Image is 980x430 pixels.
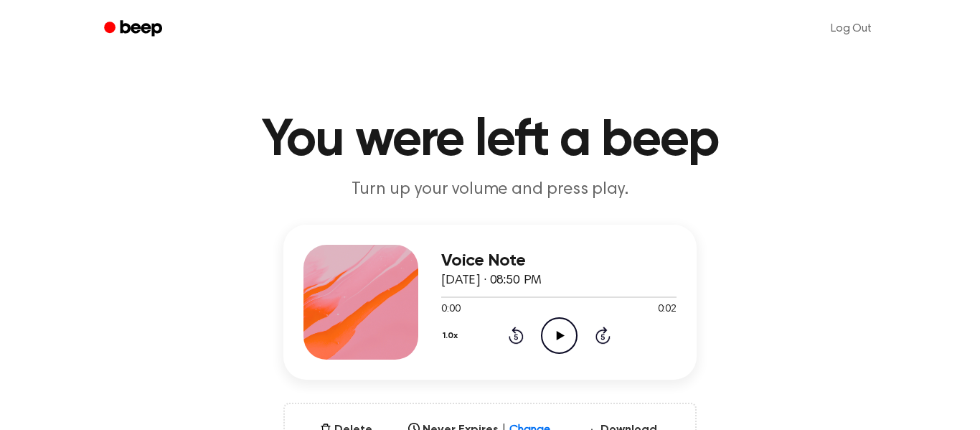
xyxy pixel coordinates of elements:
[441,302,460,317] span: 0:00
[441,324,463,348] button: 1.0x
[441,274,542,287] span: [DATE] · 08:50 PM
[123,115,857,167] h1: You were left a beep
[816,11,886,46] a: Log Out
[94,15,175,43] a: Beep
[658,302,677,317] span: 0:02
[215,178,765,202] p: Turn up your volume and press play.
[441,251,677,271] h3: Voice Note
